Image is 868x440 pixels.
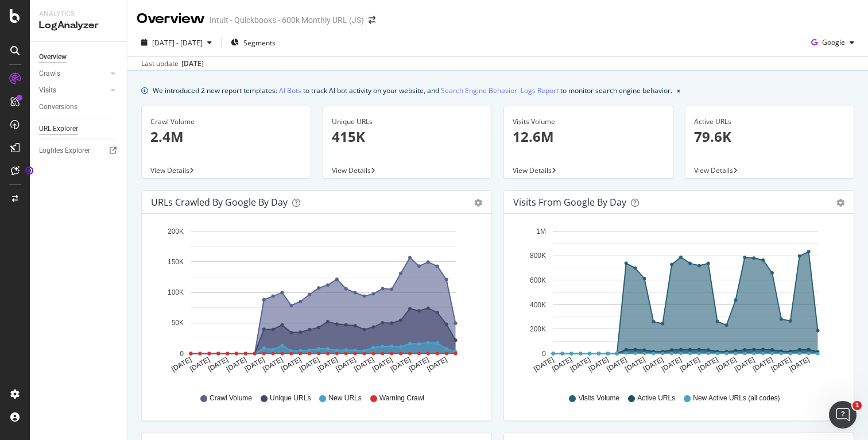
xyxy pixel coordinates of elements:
span: Google [822,37,845,47]
div: Unique URLs [332,117,483,127]
span: Crawl Volume [210,393,252,403]
div: Visits Volume [513,117,664,127]
div: URLs Crawled by Google by day [151,196,288,208]
text: [DATE] [697,356,720,373]
text: [DATE] [606,356,629,373]
div: Active URLs [694,117,846,127]
text: [DATE] [770,356,793,373]
text: 600K [530,276,546,284]
span: View Details [513,165,552,175]
p: 12.6M [513,127,664,146]
text: 200K [530,325,546,333]
div: Conversions [39,101,77,113]
div: Logfiles Explorer [39,145,90,157]
text: 1M [536,227,546,236]
text: [DATE] [371,356,394,373]
span: View Details [694,165,733,175]
a: Visits [39,84,107,97]
text: [DATE] [298,356,321,373]
span: Unique URLs [270,393,311,403]
div: Last update [141,59,204,69]
text: [DATE] [642,356,665,373]
div: arrow-right-arrow-left [369,16,375,24]
div: Crawl Volume [150,117,302,127]
div: We introduced 2 new report templates: to track AI bot activity on your website, and to monitor se... [153,84,672,97]
p: 415K [332,127,483,146]
a: AI Bots [279,84,301,97]
text: [DATE] [408,356,431,373]
text: [DATE] [389,356,412,373]
div: Visits [39,84,56,97]
span: New URLs [328,393,361,403]
p: 79.6K [694,127,846,146]
text: [DATE] [660,356,683,373]
span: Visits Volume [578,393,619,403]
div: Analytics [39,9,118,19]
svg: A chart. [513,223,844,383]
a: Crawls [39,68,107,80]
text: [DATE] [261,356,284,373]
p: 2.4M [150,127,302,146]
text: [DATE] [225,356,248,373]
svg: A chart. [151,223,482,383]
text: 200K [168,227,184,236]
a: Logfiles Explorer [39,145,119,157]
div: Overview [137,9,205,29]
div: URL Explorer [39,123,78,135]
div: Overview [39,51,67,63]
text: [DATE] [751,356,774,373]
text: 150K [168,258,184,266]
text: [DATE] [587,356,610,373]
span: Segments [243,38,276,48]
text: [DATE] [207,356,230,373]
span: [DATE] - [DATE] [152,38,203,48]
div: Tooltip anchor [24,165,34,176]
text: 100K [168,288,184,296]
span: View Details [332,165,371,175]
button: Google [807,33,859,52]
text: [DATE] [532,356,555,373]
div: gear [836,199,844,207]
text: [DATE] [715,356,738,373]
span: Active URLs [637,393,675,403]
text: 50K [172,319,184,327]
text: [DATE] [243,356,266,373]
div: [DATE] [181,59,204,69]
text: [DATE] [280,356,303,373]
text: 0 [542,350,546,358]
iframe: Intercom live chat [829,401,857,429]
div: Visits from Google by day [513,196,626,208]
text: [DATE] [170,356,193,373]
text: 800K [530,252,546,260]
div: gear [474,199,482,207]
text: [DATE] [335,356,358,373]
span: Warning Crawl [379,393,424,403]
span: View Details [150,165,189,175]
text: [DATE] [623,356,646,373]
div: info banner [141,84,854,97]
text: [DATE] [788,356,811,373]
text: [DATE] [188,356,211,373]
button: close banner [674,82,683,99]
a: Search Engine Behavior: Logs Report [441,84,559,97]
button: Segments [226,33,280,52]
text: [DATE] [679,356,702,373]
div: Crawls [39,68,60,80]
span: New Active URLs (all codes) [693,393,780,403]
a: URL Explorer [39,123,119,135]
div: LogAnalyzer [39,19,118,32]
div: Intuit - Quickbooks - 600k Monthly URL (JS) [210,14,364,26]
text: [DATE] [733,356,756,373]
text: [DATE] [425,356,448,373]
text: [DATE] [316,356,339,373]
text: [DATE] [551,356,573,373]
span: 1 [852,401,862,410]
text: [DATE] [352,356,375,373]
text: 0 [180,350,184,358]
text: [DATE] [569,356,592,373]
a: Overview [39,51,119,63]
button: [DATE] - [DATE] [137,33,216,52]
text: 400K [530,301,546,309]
